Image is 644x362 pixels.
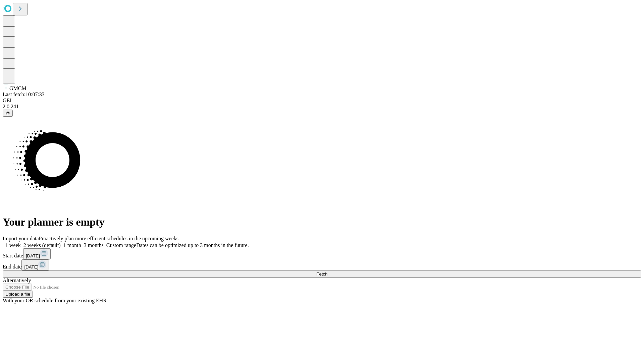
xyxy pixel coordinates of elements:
[23,248,51,259] button: [DATE]
[3,104,641,110] div: 2.0.241
[3,98,641,104] div: GEI
[24,264,38,269] span: [DATE]
[3,259,641,270] div: End date
[3,110,13,117] button: @
[316,271,327,277] span: Fetch
[5,242,21,248] span: 1 week
[26,253,40,258] span: [DATE]
[9,85,26,91] span: GMCM
[3,92,45,97] span: Last fetch: 10:07:33
[3,298,107,303] span: With your OR schedule from your existing EHR
[3,270,641,278] button: Fetch
[3,216,641,228] h1: Your planner is empty
[39,236,180,241] span: Proactively plan more efficient schedules in the upcoming weeks.
[3,248,641,259] div: Start date
[3,291,33,298] button: Upload a file
[3,236,39,241] span: Import your data
[5,111,10,116] span: @
[84,242,104,248] span: 3 months
[63,242,81,248] span: 1 month
[106,242,136,248] span: Custom range
[23,242,61,248] span: 2 weeks (default)
[136,242,249,248] span: Dates can be optimized up to 3 months in the future.
[3,278,31,283] span: Alternatively
[21,259,49,270] button: [DATE]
